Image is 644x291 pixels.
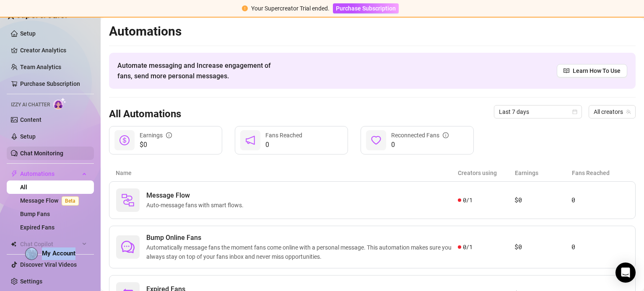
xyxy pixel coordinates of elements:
[515,168,572,178] article: Earnings
[333,3,399,13] button: Purchase Subscription
[572,109,577,114] span: calendar
[20,224,55,231] a: Expired Fans
[20,237,80,251] span: Chat Copilot
[563,68,569,74] span: read
[265,140,302,150] span: 0
[571,242,628,252] article: 0
[626,109,631,114] span: team
[371,135,381,145] span: heart
[514,195,571,205] article: $0
[443,132,449,138] span: info-circle
[146,243,458,261] span: Automatically message fans the moment fans come online with a personal message. This automation m...
[20,116,42,123] a: Content
[20,80,80,87] a: Purchase Subscription
[571,195,628,205] article: 0
[146,191,247,201] span: Message Flow
[245,135,255,145] span: notification
[146,233,458,243] span: Bump Online Fans
[458,168,515,178] article: Creators using
[336,5,396,12] span: Purchase Subscription
[20,150,63,157] a: Chat Monitoring
[20,261,77,268] a: Discover Viral Videos
[140,131,172,140] div: Earnings
[20,133,36,140] a: Setup
[20,211,50,217] a: Bump Fans
[26,248,37,260] img: ACg8ocIEthAvUj208DktxQDL84ByZkJsd6vcN_VflC_du1F74Yg_N8M=s96-c
[119,135,130,145] span: dollar
[265,132,302,139] span: Fans Reached
[109,23,636,39] h2: Automations
[11,170,18,177] span: thunderbolt
[251,5,330,12] span: Your Supercreator Trial ended.
[53,98,66,110] img: AI Chatter
[594,106,631,118] span: All creators
[573,66,621,75] span: Learn How To Use
[146,201,247,210] span: Auto-message fans with smart flows.
[109,108,181,121] h3: All Automations
[121,193,135,207] img: svg%3e
[463,196,473,205] span: 0 / 1
[117,60,279,81] span: Automate messaging and Increase engagement of fans, send more personal messages.
[20,197,82,204] a: Message FlowBeta
[557,64,627,77] a: Learn How To Use
[514,242,571,252] article: $0
[42,250,75,257] span: My Account
[20,64,61,70] a: Team Analytics
[20,44,87,57] a: Creator Analytics
[499,106,577,118] span: Last 7 days
[11,241,16,247] img: Chat Copilot
[391,140,449,150] span: 0
[242,5,248,11] span: exclamation-circle
[20,30,36,37] a: Setup
[572,168,629,178] article: Fans Reached
[463,242,473,252] span: 0 / 1
[116,168,458,178] article: Name
[62,196,79,206] span: Beta
[20,184,27,191] a: All
[333,5,399,12] a: Purchase Subscription
[391,131,449,140] div: Reconnected Fans
[615,263,636,283] div: Open Intercom Messenger
[166,132,172,138] span: info-circle
[140,140,172,150] span: $0
[11,101,50,109] span: Izzy AI Chatter
[121,240,135,254] span: comment
[20,278,42,285] a: Settings
[20,167,80,180] span: Automations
